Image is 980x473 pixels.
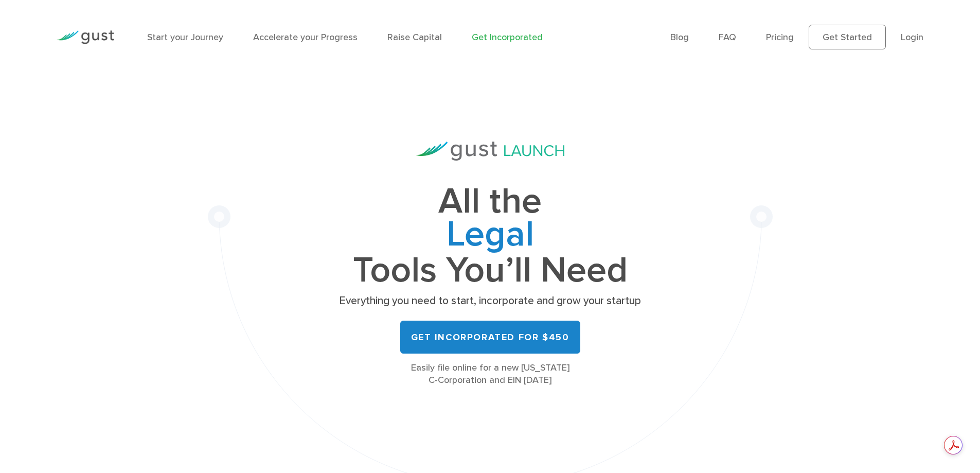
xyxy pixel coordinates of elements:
a: Get Incorporated for $450 [400,321,580,354]
a: Start your Journey [147,32,223,43]
h1: All the Tools You’ll Need [336,185,645,287]
a: Get Incorporated [472,32,543,43]
div: Easily file online for a new [US_STATE] C-Corporation and EIN [DATE] [336,362,645,387]
img: Gust Launch Logo [416,142,564,161]
p: Everything you need to start, incorporate and grow your startup [336,294,645,308]
a: Pricing [766,32,794,43]
a: Raise Capital [387,32,442,43]
a: Accelerate your Progress [253,32,358,43]
span: Legal [336,218,645,254]
img: Gust Logo [57,30,114,44]
a: Blog [670,32,689,43]
a: Get Started [809,25,886,49]
a: Login [901,32,923,43]
a: FAQ [719,32,736,43]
